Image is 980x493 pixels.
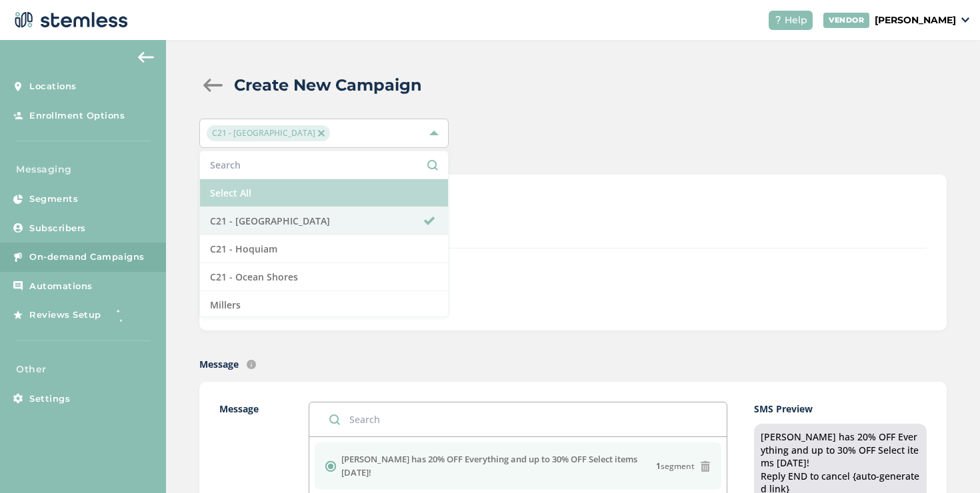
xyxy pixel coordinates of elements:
[29,250,145,264] span: On-demand Campaigns
[200,291,448,318] li: Millers
[656,460,661,472] strong: 1
[774,16,782,24] img: icon-help-white-03924b79.svg
[656,460,695,472] span: segment
[200,235,448,263] li: C21 - Hoquiam
[138,52,154,63] img: icon-arrow-back-accent-c549486e.svg
[207,125,330,141] span: C21 - [GEOGRAPHIC_DATA]
[111,302,138,328] img: glitter-stars-b7820f95.gif
[29,80,77,93] span: Locations
[199,357,239,371] label: Message
[29,392,70,406] span: Settings
[961,17,969,23] img: icon_down-arrow-small-66adaf34.svg
[29,280,93,293] span: Automations
[309,402,727,436] input: Search
[785,13,807,27] span: Help
[200,207,448,235] li: C21 - [GEOGRAPHIC_DATA]
[234,73,422,97] h2: Create New Campaign
[29,308,101,322] span: Reviews Setup
[29,193,78,206] span: Segments
[823,13,869,28] div: VENDOR
[341,453,656,479] label: [PERSON_NAME] has 20% OFF Everything and up to 30% OFF Select items [DATE]!
[210,158,438,172] input: Search
[200,263,448,291] li: C21 - Ocean Shores
[29,222,86,235] span: Subscribers
[200,179,448,207] li: Select All
[29,109,125,123] span: Enrollment Options
[913,429,980,493] iframe: Chat Widget
[875,13,956,27] p: [PERSON_NAME]
[754,402,927,416] label: SMS Preview
[247,360,256,369] img: icon-info-236977d2.svg
[318,130,325,137] img: icon-close-accent-8a337256.svg
[11,7,128,33] img: logo-dark-0685b13c.svg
